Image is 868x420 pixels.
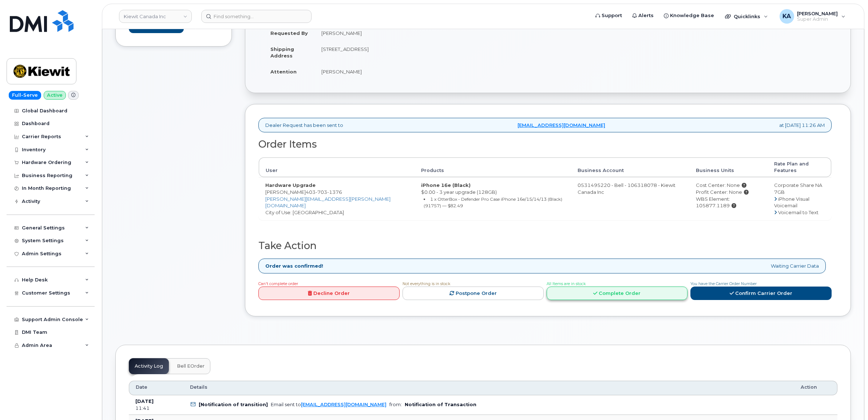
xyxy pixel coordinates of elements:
td: $0.00 - 3 year upgrade (128GB) [415,177,571,220]
th: Action [794,381,837,395]
a: [EMAIL_ADDRESS][DOMAIN_NAME] [301,402,387,407]
a: Kiewit Canada Inc [119,10,192,23]
a: Complete Order [547,287,688,300]
div: Karla Adams [774,9,851,24]
b: [Notification of transition] [199,402,268,407]
b: Notification of Transaction [405,402,476,407]
th: Business Account [571,157,689,177]
a: Postpone Order [403,287,544,300]
strong: Shipping Address [270,46,294,59]
div: Dealer Request has been sent to at [DATE] 11:26 AM [258,118,832,133]
span: Bell eOrder [177,363,205,369]
a: Support [590,8,627,23]
span: 403 [306,189,342,195]
div: Email sent to [271,402,387,407]
strong: Hardware Upgrade [265,182,316,188]
div: Quicklinks [720,9,773,24]
td: Corporate Share NA 7GB [768,177,831,220]
span: from: [389,402,402,407]
strong: Order was confirmed! [265,263,323,269]
span: Super Admin [797,16,838,22]
span: Knowledge Base [670,12,714,19]
span: Alerts [638,12,654,19]
th: Business Units [689,157,768,177]
span: You have the Carrier Order Number [690,281,757,286]
span: Details [190,384,207,391]
td: [PERSON_NAME] City of Use: [GEOGRAPHIC_DATA] [259,177,415,220]
h2: Take Action [258,240,832,251]
h2: Order Items [258,139,832,150]
small: 1 x OtterBox - Defender Pro Case iPhone 16e/15/14/13 (Black) (91757) — $82.49 [424,196,562,209]
td: [PERSON_NAME] [315,25,543,41]
strong: Attention [270,69,297,75]
a: Knowledge Base [659,8,719,23]
a: [PERSON_NAME][EMAIL_ADDRESS][PERSON_NAME][DOMAIN_NAME] [265,196,391,209]
span: Can't complete order [258,281,298,286]
span: Quicklinks [734,13,760,19]
input: Find something... [201,10,312,23]
th: Rate Plan and Features [768,157,831,177]
div: 11:41 [135,405,177,412]
div: Cost Center: None [696,182,761,189]
span: [PERSON_NAME] [797,11,838,16]
th: Products [415,157,571,177]
b: [DATE] [135,399,154,404]
span: All Items are in stock [547,281,586,286]
span: 1376 [327,189,342,195]
span: iPhone Visual Voicemail [774,196,809,209]
th: User [259,157,415,177]
td: [STREET_ADDRESS] [315,41,543,64]
a: Decline Order [258,287,400,300]
strong: Requested By [270,30,308,36]
a: [EMAIL_ADDRESS][DOMAIN_NAME] [518,122,605,129]
a: Confirm Carrier Order [690,287,832,300]
strong: iPhone 16e (Black) [421,182,471,188]
a: Alerts [627,8,659,23]
span: 703 [316,189,327,195]
div: Waiting Carrier Data [258,259,826,273]
span: KA [782,12,791,21]
td: [PERSON_NAME] [315,64,543,80]
td: 0531495220 - Bell - 106318078 - Kiewit Canada Inc [571,177,689,220]
span: Date [136,384,147,391]
span: Not everything is in stock [403,281,450,286]
iframe: Messenger Launcher [836,388,863,415]
span: Support [602,12,622,19]
span: Voicemail to Text [778,209,819,215]
div: WBS Element: 105877.1189 [696,196,761,209]
div: Profit Center: None [696,189,761,196]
